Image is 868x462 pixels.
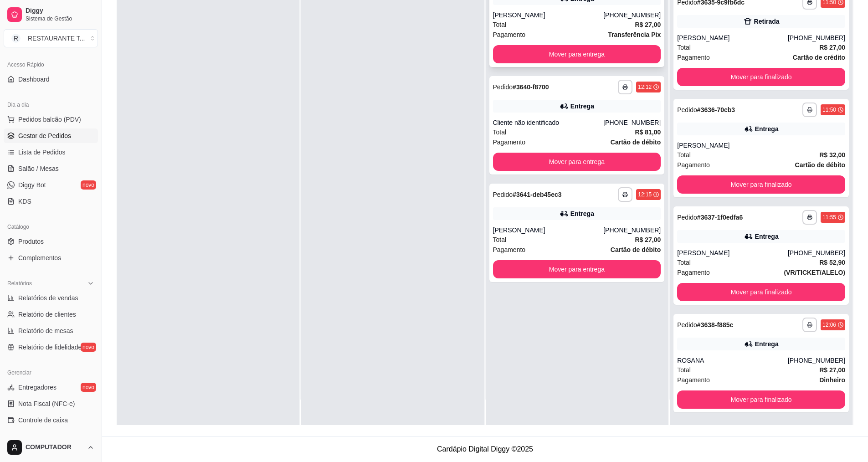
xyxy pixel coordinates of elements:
[788,248,845,257] div: [PHONE_NUMBER]
[677,141,845,150] div: [PERSON_NAME]
[635,128,661,136] strong: R$ 81,00
[18,75,50,84] span: Dashboard
[638,83,652,91] div: 12:12
[677,52,710,62] span: Pagamento
[4,161,98,176] a: Salão / Mesas
[513,83,549,91] strong: # 3640-f8700
[677,375,710,385] span: Pagamento
[603,226,661,235] div: [PHONE_NUMBER]
[102,436,868,462] footer: Cardápio Digital Diggy © 2025
[788,356,845,365] div: [PHONE_NUMBER]
[493,153,661,171] button: Mover para entrega
[677,150,691,160] span: Total
[822,106,836,113] div: 11:50
[493,226,604,235] div: [PERSON_NAME]
[819,259,845,266] strong: R$ 52,90
[18,399,75,408] span: Nota Fiscal (NFC-e)
[603,118,661,127] div: [PHONE_NUMBER]
[677,175,845,194] button: Mover para finalizado
[755,124,779,133] div: Entrega
[493,235,507,245] span: Total
[4,4,98,26] a: DiggySistema de Gestão
[18,237,44,246] span: Produtos
[570,209,594,218] div: Entrega
[638,191,652,198] div: 12:15
[635,236,661,243] strong: R$ 27,00
[4,57,98,72] div: Acesso Rápido
[755,339,779,349] div: Entrega
[28,34,85,43] div: RESTAURANTE T ...
[493,260,661,278] button: Mover para entrega
[793,54,845,61] strong: Cartão de crédito
[697,321,733,329] strong: # 3638-f885c
[819,151,845,159] strong: R$ 32,00
[18,343,82,352] span: Relatório de fidelidade
[513,191,561,198] strong: # 3641-deb45ec3
[677,160,710,170] span: Pagamento
[822,321,836,329] div: 12:06
[4,72,98,87] a: Dashboard
[819,376,845,384] strong: Dinheiro
[788,33,845,42] div: [PHONE_NUMBER]
[18,383,56,392] span: Entregadores
[4,429,98,444] a: Controle de fiado
[4,396,98,411] a: Nota Fiscal (NFC-e)
[754,17,780,26] div: Retirada
[18,310,76,319] span: Relatório de clientes
[677,267,710,277] span: Pagamento
[677,365,691,375] span: Total
[493,83,513,91] span: Pedido
[26,443,83,452] span: COMPUTADOR
[677,33,788,42] div: [PERSON_NAME]
[784,269,845,276] strong: (VR/TICKET/ALELO)
[677,257,691,267] span: Total
[493,20,507,30] span: Total
[11,34,21,43] span: R
[493,30,526,40] span: Pagamento
[18,432,67,441] span: Controle de fiado
[4,380,98,395] a: Entregadoresnovo
[18,416,68,425] span: Controle de caixa
[4,307,98,322] a: Relatório de clientes
[611,246,661,253] strong: Cartão de débito
[635,21,661,28] strong: R$ 27,00
[18,197,31,206] span: KDS
[570,102,594,111] div: Entrega
[18,115,81,124] span: Pedidos balcão (PDV)
[4,436,98,458] button: COMPUTADOR
[26,15,94,22] span: Sistema de Gestão
[697,106,735,113] strong: # 3636-70cb3
[493,245,526,255] span: Pagamento
[4,178,98,192] a: Diggy Botnovo
[7,280,32,287] span: Relatórios
[493,45,661,63] button: Mover para entrega
[18,253,61,262] span: Complementos
[493,10,604,20] div: [PERSON_NAME]
[18,148,66,157] span: Lista de Pedidos
[4,365,98,380] div: Gerenciar
[18,131,71,140] span: Gestor de Pedidos
[4,145,98,159] a: Lista de Pedidos
[493,118,604,127] div: Cliente não identificado
[819,366,845,374] strong: R$ 27,00
[822,214,836,221] div: 11:55
[4,220,98,234] div: Catálogo
[4,340,98,354] a: Relatório de fidelidadenovo
[795,161,845,169] strong: Cartão de débito
[755,232,779,241] div: Entrega
[677,106,697,113] span: Pedido
[677,356,788,365] div: ROSANA
[493,127,507,137] span: Total
[677,321,697,329] span: Pedido
[4,128,98,143] a: Gestor de Pedidos
[819,44,845,51] strong: R$ 27,00
[26,7,94,15] span: Diggy
[4,29,98,47] button: Select a team
[18,180,46,190] span: Diggy Bot
[677,214,697,221] span: Pedido
[4,251,98,265] a: Complementos
[4,98,98,112] div: Dia a dia
[493,137,526,147] span: Pagamento
[608,31,661,38] strong: Transferência Pix
[677,248,788,257] div: [PERSON_NAME]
